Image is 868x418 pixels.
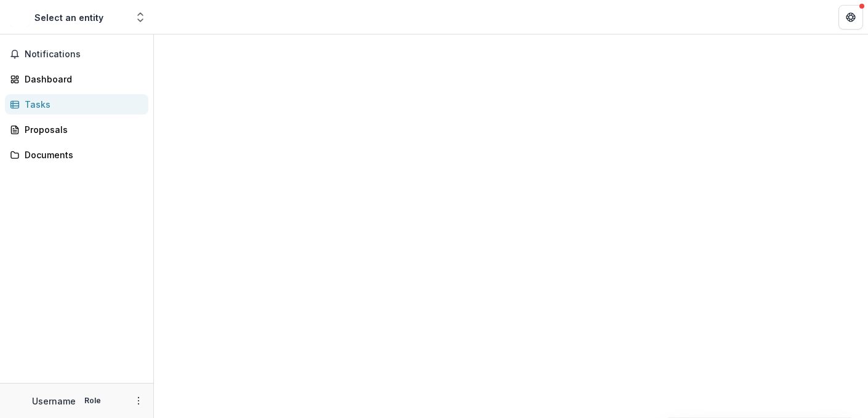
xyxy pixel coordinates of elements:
[838,5,863,30] button: Get Help
[34,11,103,24] div: Select an entity
[5,119,148,140] a: Proposals
[131,393,146,408] button: More
[5,69,148,89] a: Dashboard
[25,123,139,136] div: Proposals
[25,73,139,86] div: Dashboard
[25,148,139,161] div: Documents
[32,395,76,408] p: Username
[5,94,148,115] a: Tasks
[132,5,149,30] button: Open entity switcher
[5,44,148,64] button: Notifications
[25,49,143,60] span: Notifications
[81,395,105,406] p: Role
[5,145,148,165] a: Documents
[25,98,139,111] div: Tasks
